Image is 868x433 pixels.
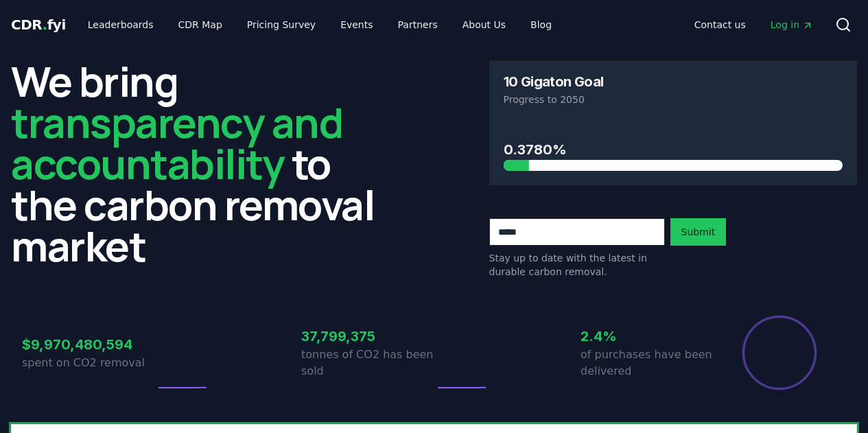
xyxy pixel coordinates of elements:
[670,218,727,246] button: Submit
[77,12,563,37] nav: Main
[504,93,843,106] p: Progress to 2050
[771,18,813,32] span: Log in
[236,12,327,37] a: Pricing Survey
[580,347,714,379] p: of purchases have been delivered
[387,12,449,37] a: Partners
[519,12,563,37] a: Blog
[504,75,604,89] h3: 10 Gigaton Goal
[11,94,342,191] span: transparency and accountability
[451,12,517,37] a: About Us
[329,12,384,37] a: Events
[760,12,824,37] a: Log in
[741,314,818,391] div: Percentage of sales delivered
[683,12,757,37] a: Contact us
[11,15,66,34] a: CDR.fyi
[504,139,843,160] h3: 0.3780%
[167,12,233,37] a: CDR Map
[580,326,714,347] h3: 2.4%
[301,326,434,347] h3: 37,799,375
[489,251,665,279] p: Stay up to date with the latest in durable carbon removal.
[11,16,66,33] span: CDR fyi
[22,334,155,355] h3: $9,970,480,594
[43,16,47,33] span: .
[77,12,165,37] a: Leaderboards
[22,355,155,371] p: spent on CO2 removal
[683,12,824,37] nav: Main
[301,347,434,379] p: tonnes of CO2 has been sold
[11,60,379,266] h2: We bring to the carbon removal market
